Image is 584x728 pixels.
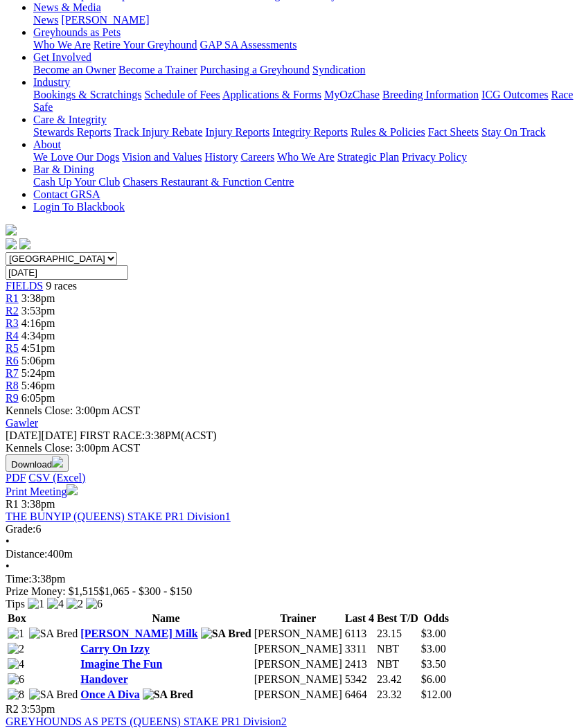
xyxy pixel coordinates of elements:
[6,355,19,366] a: R6
[33,39,91,51] a: Who We Are
[122,151,202,163] a: Vision and Values
[8,658,24,671] img: 4
[21,703,55,715] span: 3:53pm
[421,689,452,700] span: $12.00
[143,689,193,701] img: SA Bred
[67,484,78,495] img: printer.svg
[402,151,467,163] a: Privacy Policy
[33,89,573,113] a: Race Safe
[344,612,375,625] th: Last 4
[421,658,446,670] span: $3.50
[33,151,578,163] div: About
[33,14,58,26] a: News
[33,201,125,213] a: Login To Blackbook
[33,89,578,114] div: Industry
[6,280,43,292] a: FIELDS
[144,89,220,100] a: Schedule of Fees
[344,657,375,671] td: 2413
[114,126,202,138] a: Track Injury Rebate
[254,688,343,702] td: [PERSON_NAME]
[6,417,38,429] a: Gawler
[200,39,297,51] a: GAP SA Assessments
[6,392,19,404] a: R9
[421,673,446,685] span: $6.00
[6,548,47,560] span: Distance:
[28,472,85,483] a: CSV (Excel)
[376,673,419,686] td: 23.42
[33,114,107,125] a: Care & Integrity
[6,573,32,585] span: Time:
[6,238,17,249] img: facebook.svg
[344,688,375,702] td: 6464
[277,151,335,163] a: Who We Are
[6,317,19,329] a: R3
[21,305,55,317] span: 3:53pm
[6,472,578,484] div: Download
[6,454,69,472] button: Download
[6,305,19,317] span: R2
[481,126,545,138] a: Stay On Track
[376,688,419,702] td: 23.32
[33,39,578,51] div: Greyhounds as Pets
[6,548,578,560] div: 400m
[351,126,425,138] a: Rules & Policies
[21,355,55,366] span: 5:06pm
[33,1,101,13] a: News & Media
[6,292,19,304] a: R1
[376,627,419,641] td: 23.15
[33,176,120,188] a: Cash Up Your Club
[6,535,10,547] span: •
[80,612,251,625] th: Name
[33,139,61,150] a: About
[33,126,111,138] a: Stewards Reports
[33,14,578,26] div: News & Media
[254,612,343,625] th: Trainer
[80,429,217,441] span: 3:38PM(ACST)
[33,151,119,163] a: We Love Our Dogs
[21,367,55,379] span: 5:24pm
[29,628,78,640] img: SA Bred
[86,598,103,610] img: 6
[8,673,24,686] img: 6
[33,76,70,88] a: Industry
[324,89,380,100] a: MyOzChase
[80,429,145,441] span: FIRST RACE:
[481,89,548,100] a: ICG Outcomes
[421,628,446,639] span: $3.00
[382,89,479,100] a: Breeding Information
[222,89,321,100] a: Applications & Forms
[6,716,287,727] a: GREYHOUNDS AS PETS (QUEENS) STAKE PR1 Division2
[205,126,269,138] a: Injury Reports
[344,627,375,641] td: 6113
[6,224,17,236] img: logo-grsa-white.png
[8,643,24,655] img: 2
[6,429,42,441] span: [DATE]
[52,456,63,468] img: download.svg
[6,472,26,483] a: PDF
[6,367,19,379] a: R7
[6,703,19,715] span: R2
[21,392,55,404] span: 6:05pm
[80,689,139,700] a: Once A Diva
[33,26,121,38] a: Greyhounds as Pets
[6,560,10,572] span: •
[6,486,78,497] a: Print Meeting
[19,238,30,249] img: twitter.svg
[6,342,19,354] a: R5
[6,573,578,585] div: 3:38pm
[254,642,343,656] td: [PERSON_NAME]
[376,657,419,671] td: NBT
[254,627,343,641] td: [PERSON_NAME]
[6,330,19,341] a: R4
[80,658,162,670] a: Imagine The Fun
[61,14,149,26] a: [PERSON_NAME]
[67,598,83,610] img: 2
[21,292,55,304] span: 3:38pm
[421,643,446,655] span: $3.00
